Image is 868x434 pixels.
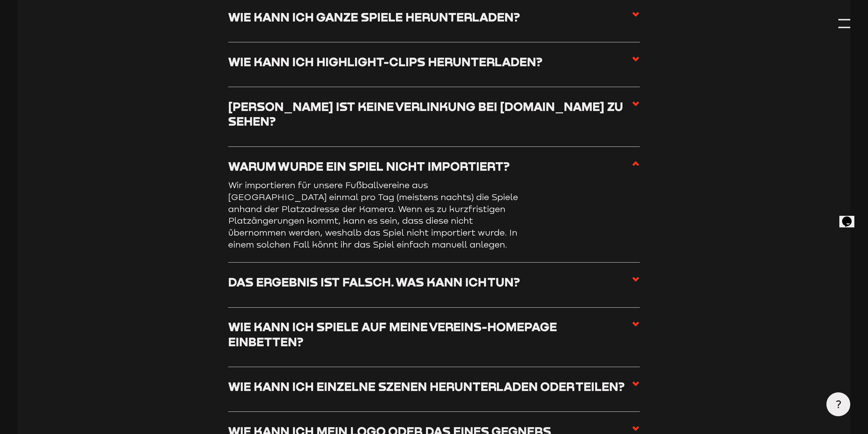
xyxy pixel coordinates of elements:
[228,319,632,349] h3: Wie kann ich Spiele auf meine Vereins-Homepage einbetten?
[228,159,510,173] h3: Warum wurde ein Spiel nicht importiert?
[228,275,520,289] h3: Das Ergebnis ist falsch. Was kann ich tun?
[228,10,520,24] h3: Wie kann ich ganze Spiele herunterladen?
[228,179,518,250] p: Wir importieren für unsere Fußballvereine aus [GEOGRAPHIC_DATA] einmal pro Tag (meistens nachts) ...
[228,99,632,129] h3: [PERSON_NAME] ist keine Verlinkung bei [DOMAIN_NAME] zu sehen?
[228,379,625,394] h3: Wie kann ich einzelne Szenen herunterladen oder teilen?
[228,54,543,69] h3: Wie kann ich Highlight-Clips herunterladen?
[839,207,861,227] iframe: chat widget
